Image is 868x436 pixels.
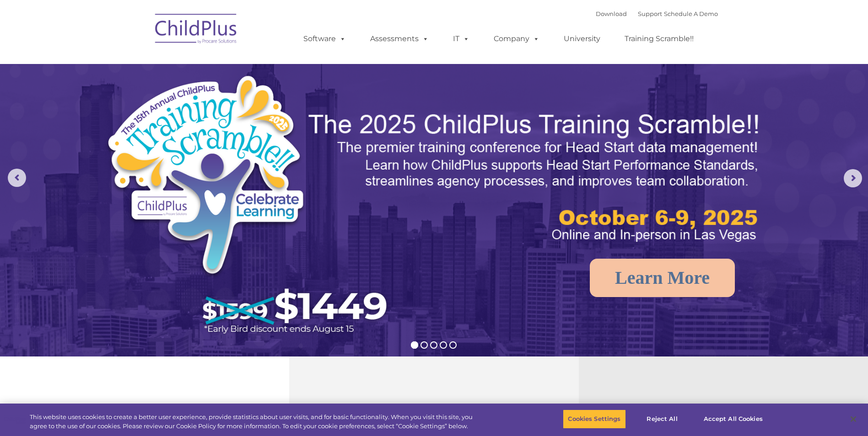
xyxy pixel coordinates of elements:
a: Software [294,30,355,48]
a: Assessments [361,30,438,48]
div: This website uses cookies to create a better user experience, provide statistics about user visit... [30,413,477,431]
button: Accept All Cookies [699,409,768,429]
button: Reject All [634,409,691,429]
span: Last name [127,60,155,67]
a: Training Scramble!! [615,30,703,48]
a: University [555,30,609,48]
a: Learn More [590,259,735,297]
span: Phone number [127,98,166,105]
img: ChildPlus by Procare Solutions [151,7,242,53]
button: Cookies Settings [563,409,625,429]
button: Close [843,409,863,429]
a: Download [596,10,627,17]
a: Schedule A Demo [664,10,718,17]
a: IT [444,30,479,48]
a: Support [638,10,662,17]
font: | [596,10,718,17]
a: Company [485,30,549,48]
